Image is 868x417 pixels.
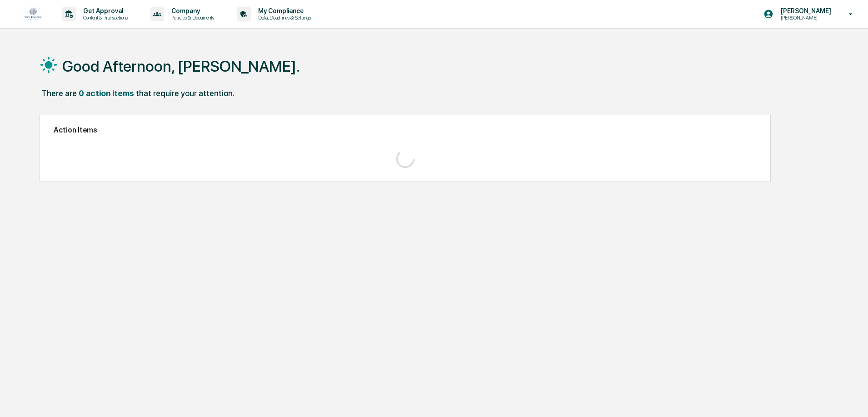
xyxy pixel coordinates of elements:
[76,15,132,21] p: Content & Transactions
[79,88,134,98] div: 0 action items
[251,7,315,15] p: My Compliance
[54,126,757,134] h2: Action Items
[41,88,77,98] div: There are
[22,5,44,24] img: logo
[136,88,234,98] div: that require your attention.
[62,57,300,75] h1: Good Afternoon, [PERSON_NAME].
[76,7,132,15] p: Get Approval
[164,7,219,15] p: Company
[773,7,836,15] p: [PERSON_NAME]
[164,15,219,21] p: Policies & Documents
[773,15,836,21] p: [PERSON_NAME]
[251,15,315,21] p: Data, Deadlines & Settings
